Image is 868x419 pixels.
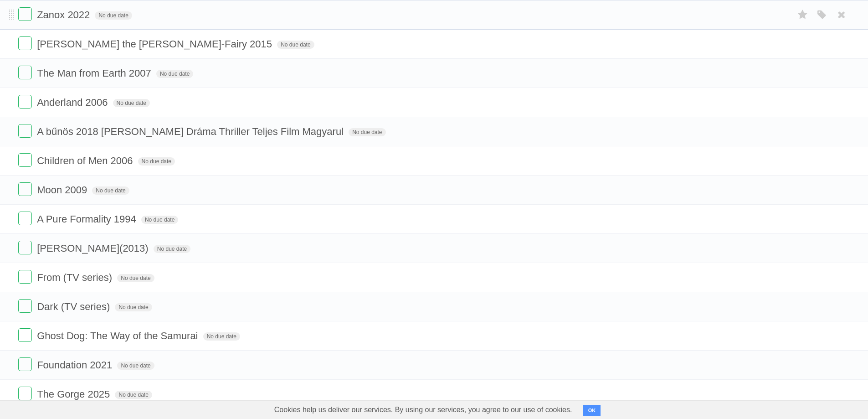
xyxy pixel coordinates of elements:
[18,153,32,167] label: Done
[18,387,32,400] label: Done
[37,330,200,341] span: Ghost Dog: The Way of the Samurai
[18,7,32,21] label: Done
[18,299,32,313] label: Done
[18,212,32,225] label: Done
[18,241,32,254] label: Done
[277,41,314,49] span: No due date
[203,332,240,341] span: No due date
[141,216,178,224] span: No due date
[37,272,114,283] span: From (TV series)
[37,126,346,137] span: A bűnös 2018 [PERSON_NAME] Dráma Thriller Teljes Film Magyarul
[583,405,601,416] button: OK
[18,270,32,284] label: Done
[18,36,32,50] label: Done
[37,301,112,312] span: Dark (TV series)
[117,274,154,282] span: No due date
[37,67,154,79] span: The Man from Earth 2007
[18,357,32,371] label: Done
[18,95,32,109] label: Done
[265,401,581,419] span: Cookies help us deliver our services. By using our services, you agree to our use of cookies.
[154,245,190,253] span: No due date
[18,66,32,79] label: Done
[115,303,152,311] span: No due date
[18,182,32,196] label: Done
[37,243,151,254] span: [PERSON_NAME](2013)
[37,155,135,166] span: Children of Men 2006
[138,157,175,166] span: No due date
[18,328,32,342] label: Done
[37,184,89,196] span: Moon 2009
[349,128,385,136] span: No due date
[37,97,110,108] span: Anderland 2006
[37,388,112,400] span: The Gorge 2025
[95,11,132,20] span: No due date
[37,9,92,21] span: Zanox 2022
[117,362,154,370] span: No due date
[37,213,139,225] span: A Pure Formality 1994
[92,186,129,195] span: No due date
[794,7,812,22] label: Star task
[115,391,152,399] span: No due date
[156,70,193,78] span: No due date
[18,124,32,138] label: Done
[37,38,274,50] span: [PERSON_NAME] the [PERSON_NAME]-Fairy 2015
[113,99,150,107] span: No due date
[37,359,114,371] span: Foundation 2021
